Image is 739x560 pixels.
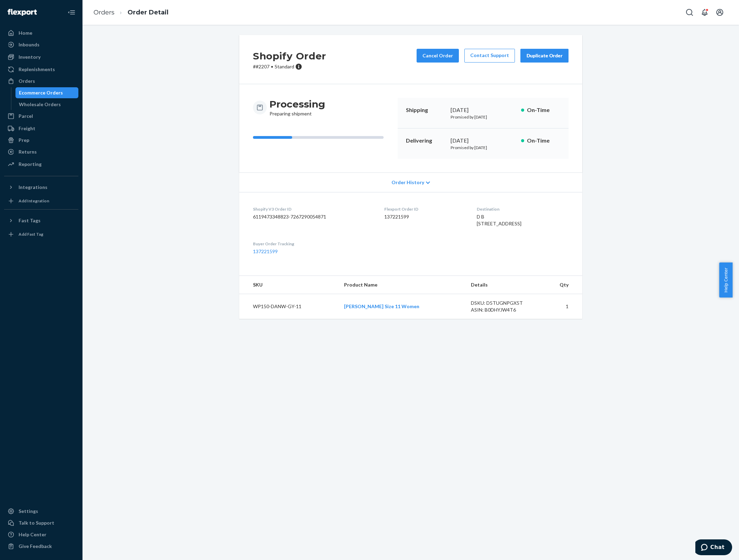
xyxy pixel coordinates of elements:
[128,9,168,16] a: Order Detail
[527,137,560,145] p: On-Time
[253,213,373,220] dd: 6119473348823-7267290054871
[719,262,732,298] button: Help Center
[4,123,78,134] a: Freight
[88,2,174,23] ol: breadcrumbs
[15,99,79,110] a: Wholesale Orders
[683,5,696,19] button: Open Search Box
[520,49,569,63] button: Duplicate Order
[19,519,54,526] div: Talk to Support
[4,506,78,517] a: Settings
[391,179,424,186] span: Order History
[253,241,373,247] dt: Buyer Order Tracking
[541,294,582,319] td: 1
[477,206,569,212] dt: Destination
[8,9,37,16] img: Flexport logo
[19,543,52,550] div: Give Feedback
[4,52,78,63] a: Inventory
[19,101,61,108] div: Wholesale Orders
[4,135,78,146] a: Prep
[19,66,55,73] div: Replenishments
[19,78,35,85] div: Orders
[465,276,541,294] th: Details
[239,294,339,319] td: WP150-DANW-GY-11
[4,159,78,170] a: Reporting
[239,276,339,294] th: SKU
[4,111,78,122] a: Parcel
[19,125,35,132] div: Freight
[4,517,78,528] button: Talk to Support
[19,231,43,237] div: Add Fast Tag
[384,213,465,220] dd: 137221599
[4,27,78,38] a: Home
[4,64,78,75] a: Replenishments
[65,5,78,19] button: Close Navigation
[19,113,33,120] div: Parcel
[253,248,278,254] a: 137221599
[4,529,78,540] a: Help Center
[698,5,712,19] button: Open notifications
[4,182,78,193] button: Integrations
[471,300,536,306] div: DSKU: D5TUGNPGX5T
[19,89,63,96] div: Ecommerce Orders
[451,145,516,150] p: Promised by [DATE]
[4,39,78,50] a: Inbounds
[451,137,516,145] div: [DATE]
[19,137,29,144] div: Prep
[19,54,41,60] div: Inventory
[4,195,78,206] a: Add Integration
[269,98,325,110] h3: Processing
[19,41,40,48] div: Inbounds
[253,206,373,212] dt: Shopify V3 Order ID
[451,114,516,120] p: Promised by [DATE]
[4,215,78,226] button: Fast Tags
[15,87,79,98] a: Ecommerce Orders
[19,161,42,168] div: Reporting
[417,49,459,63] button: Cancel Order
[253,63,326,70] p: # #2207
[339,276,465,294] th: Product Name
[541,276,582,294] th: Qty
[19,531,46,538] div: Help Center
[464,49,515,63] a: Contact Support
[271,64,273,69] span: •
[19,508,38,515] div: Settings
[4,146,78,157] a: Returns
[406,106,445,114] p: Shipping
[451,106,516,114] div: [DATE]
[269,98,325,117] div: Preparing shipment
[4,76,78,87] a: Orders
[527,106,560,114] p: On-Time
[695,539,732,557] iframe: Opens a widget where you can chat to one of our agents
[275,64,294,69] span: Standard
[19,30,32,36] div: Home
[4,229,78,240] a: Add Fast Tag
[19,148,37,155] div: Returns
[384,206,465,212] dt: Flexport Order ID
[253,49,326,63] h2: Shopify Order
[19,184,47,191] div: Integrations
[406,137,445,145] p: Delivering
[93,9,114,16] a: Orders
[19,198,49,204] div: Add Integration
[344,303,419,309] a: [PERSON_NAME] Size 11 Women
[477,214,521,226] span: D B [STREET_ADDRESS]
[471,306,536,313] div: ASIN: B0DHYJW4T6
[4,541,78,552] button: Give Feedback
[713,5,727,19] button: Open account menu
[19,217,41,224] div: Fast Tags
[526,52,563,59] div: Duplicate Order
